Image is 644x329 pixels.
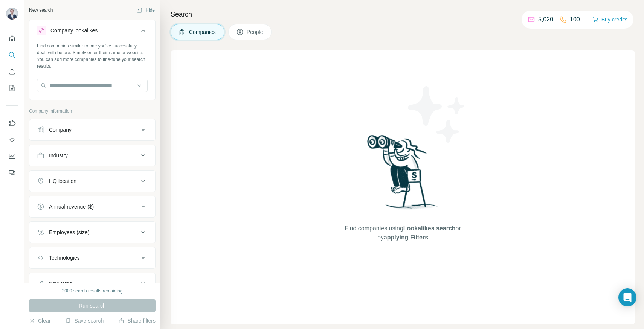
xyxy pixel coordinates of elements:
div: Company lookalikes [50,27,98,34]
img: Surfe Illustration - Woman searching with binoculars [364,133,442,217]
button: Buy credits [592,14,627,25]
img: Surfe Illustration - Stars [403,81,471,148]
button: Use Surfe on LinkedIn [6,116,18,130]
button: HQ location [29,172,155,190]
button: Company lookalikes [29,21,155,43]
h4: Search [171,9,635,20]
p: Company information [29,108,156,114]
button: Feedback [6,166,18,180]
button: Dashboard [6,149,18,163]
span: Lookalikes search [403,225,456,232]
div: Employees (size) [49,228,89,236]
button: Annual revenue ($) [29,198,155,216]
button: Quick start [6,32,18,45]
p: 5,020 [538,15,553,24]
div: Annual revenue ($) [49,203,94,210]
div: New search [29,7,53,14]
div: Open Intercom Messenger [618,288,636,306]
button: Share filters [118,317,156,324]
button: Clear [29,317,50,324]
button: Company [29,121,155,139]
button: Industry [29,146,155,164]
button: Hide [131,5,160,16]
img: Avatar [6,8,18,20]
div: Company [49,126,72,134]
button: Use Surfe API [6,133,18,146]
div: 2000 search results remaining [62,288,123,294]
span: applying Filters [384,234,428,241]
span: People [247,28,264,36]
button: Keywords [29,274,155,292]
button: Employees (size) [29,223,155,241]
button: Search [6,48,18,62]
p: 100 [570,15,580,24]
button: Save search [65,317,104,324]
div: Industry [49,152,68,159]
div: HQ location [49,177,76,185]
span: Find companies using or by [342,224,463,242]
button: Technologies [29,249,155,267]
div: Keywords [49,280,72,287]
div: Find companies similar to one you've successfully dealt with before. Simply enter their name or w... [37,43,148,70]
div: Technologies [49,254,80,262]
span: Companies [189,28,217,36]
button: My lists [6,81,18,95]
button: Enrich CSV [6,65,18,78]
